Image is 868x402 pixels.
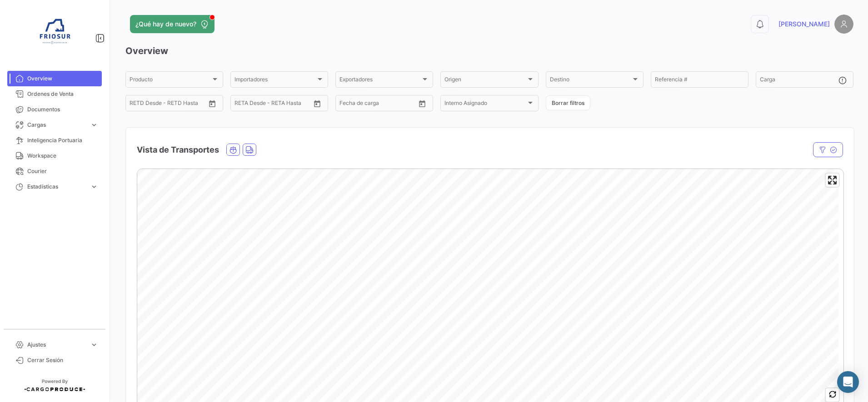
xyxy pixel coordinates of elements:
input: Hasta [362,101,399,108]
span: Ajustes [27,341,86,349]
span: Producto [130,78,211,84]
span: Interno Asignado [444,101,526,108]
a: Courier [7,164,102,179]
input: Hasta [257,101,294,108]
span: Cargas [27,121,86,129]
a: Inteligencia Portuaria [7,133,102,148]
input: Desde [339,101,356,108]
button: ¿Qué hay de nuevo? [130,15,215,33]
input: Desde [130,101,146,108]
a: Documentos [7,102,102,117]
span: Origen [444,78,526,84]
span: Courier [27,167,98,175]
span: Overview [27,74,98,83]
div: Abrir Intercom Messenger [837,371,859,393]
button: Open calendar [310,97,324,110]
button: Ocean [227,144,239,155]
img: 6ea6c92c-e42a-4aa8-800a-31a9cab4b7b0.jpg [32,11,77,56]
span: Workspace [27,152,98,160]
input: Hasta [152,101,189,108]
a: Ordenes de Venta [7,86,102,102]
span: Ordenes de Venta [27,90,98,98]
span: Documentos [27,105,98,114]
img: placeholder-user.png [834,15,853,34]
span: expand_more [90,341,98,349]
button: Land [243,144,256,155]
span: Destino [550,78,631,84]
h3: Overview [125,45,853,57]
span: Inteligencia Portuaria [27,136,98,144]
span: expand_more [90,183,98,191]
button: Borrar filtros [546,95,590,110]
button: Enter fullscreen [826,174,839,187]
span: expand_more [90,121,98,129]
button: Open calendar [415,97,429,110]
span: Exportadores [339,78,421,84]
h4: Vista de Transportes [137,144,219,156]
button: Open calendar [205,97,219,110]
span: ¿Qué hay de nuevo? [135,20,196,29]
span: Cerrar Sesión [27,356,98,364]
span: [PERSON_NAME] [778,20,830,29]
a: Workspace [7,148,102,164]
span: Estadísticas [27,183,86,191]
a: Overview [7,71,102,86]
input: Desde [234,101,251,108]
span: Importadores [234,78,316,84]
